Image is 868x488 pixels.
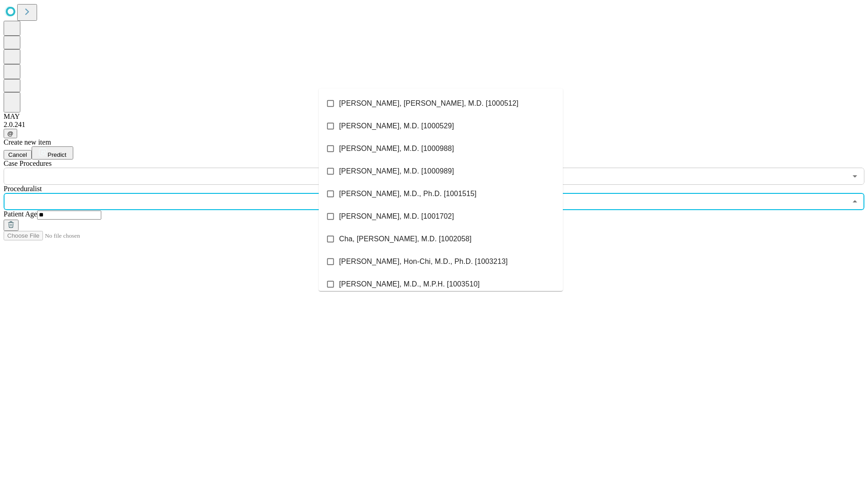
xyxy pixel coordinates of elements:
[47,151,66,158] span: Predict
[339,211,454,222] span: [PERSON_NAME], M.D. [1001702]
[4,121,864,129] div: 2.0.241
[849,170,861,183] button: Open
[339,234,472,244] span: Cha, [PERSON_NAME], M.D. [1002058]
[32,146,73,160] button: Predict
[339,143,454,154] span: [PERSON_NAME], M.D. [1000988]
[7,130,14,137] span: @
[339,98,519,109] span: [PERSON_NAME], [PERSON_NAME], M.D. [1000512]
[849,195,861,208] button: Close
[339,256,508,267] span: [PERSON_NAME], Hon-Chi, M.D., Ph.D. [1003213]
[339,121,454,131] span: [PERSON_NAME], M.D. [1000529]
[339,279,480,290] span: [PERSON_NAME], M.D., M.P.H. [1003510]
[339,188,476,199] span: [PERSON_NAME], M.D., Ph.D. [1001515]
[4,210,37,218] span: Patient Age
[4,113,864,121] div: MAY
[4,160,52,167] span: Scheduled Procedure
[8,151,27,158] span: Cancel
[4,138,51,146] span: Create new item
[4,129,17,138] button: @
[4,150,32,160] button: Cancel
[339,166,454,177] span: [PERSON_NAME], M.D. [1000989]
[4,185,42,192] span: Proceduralist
